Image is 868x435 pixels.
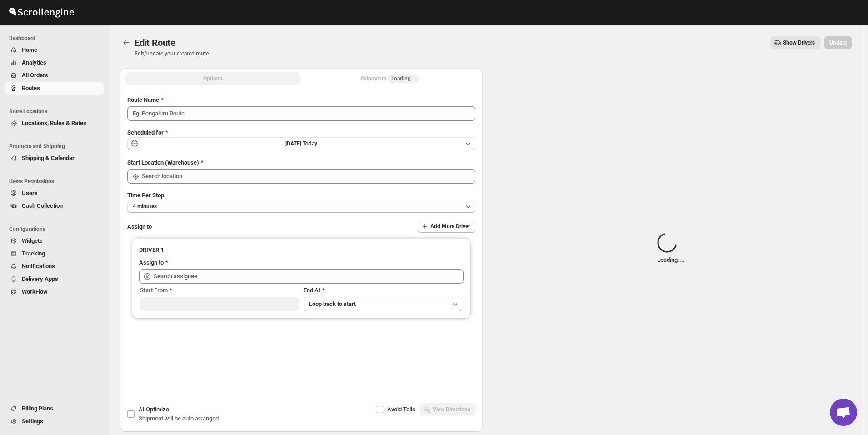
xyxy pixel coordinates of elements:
input: Search assignee [154,269,464,284]
span: Route Name [127,96,159,103]
span: Configurations [9,225,105,233]
button: Notifications [5,260,104,273]
button: [DATE]|Today [127,137,475,150]
span: Notifications [22,263,55,270]
span: Scheduled for [127,129,164,136]
span: Options [203,75,222,82]
button: Shipping & Calendar [5,152,104,165]
button: 4 minutes [127,200,475,213]
button: Home [5,44,104,56]
span: Dashboard [9,35,105,42]
span: Analytics [22,59,46,66]
span: Delivery Apps [22,275,58,282]
span: WorkFlow [22,288,48,295]
span: Shipment will be auto arranged [139,415,219,422]
span: Start From [140,287,168,294]
button: Users [5,187,104,200]
span: Widgets [22,237,43,244]
input: Eg: Bengaluru Route [127,106,475,121]
button: All Route Options [125,72,300,85]
h3: DRIVER 1 [139,245,464,255]
button: Cash Collection [5,200,104,212]
span: Time Per Stop [127,192,164,199]
div: Loading... . [657,233,685,265]
div: Open chat [830,399,857,426]
span: Settings [22,418,43,425]
div: All Route Options [120,88,483,381]
span: Routes [22,85,40,91]
button: WorkFlow [5,285,104,298]
span: Loading... [391,75,415,82]
button: Show Drivers [770,36,820,49]
button: Routes [5,82,104,95]
span: Avoid Tolls [387,406,415,413]
span: Users Permissions [9,178,105,185]
span: Assign to [127,223,152,230]
span: Start Location (Warehouse) [127,159,199,166]
button: Analytics [5,56,104,69]
span: Cash Collection [22,202,63,209]
span: 4 minutes [133,203,157,210]
span: Store Locations [9,108,105,115]
span: AI Optimize [139,406,169,413]
button: Settings [5,415,104,428]
div: End At [304,286,463,295]
button: Billing Plans [5,402,104,415]
span: Shipping & Calendar [22,155,75,161]
span: [DATE] | [285,140,303,147]
button: All Orders [5,69,104,82]
span: Today [303,140,317,147]
span: Locations, Rules & Rates [22,120,86,126]
span: Edit Route [135,37,175,48]
span: Show Drivers [783,39,815,46]
span: Loop back to start [309,300,356,307]
button: Delivery Apps [5,273,104,285]
p: Edit/update your created route [135,50,209,57]
span: Products and Shipping [9,143,105,150]
span: Tracking [22,250,45,257]
button: Routes [120,36,133,49]
div: Assign to [139,258,164,267]
span: Billing Plans [22,405,53,412]
button: Loop back to start [304,297,463,311]
span: Users [22,190,38,196]
span: Home [22,46,37,53]
button: Add More Driver [418,220,475,233]
span: All Orders [22,72,48,79]
button: Widgets [5,235,104,247]
span: Add More Driver [430,223,470,230]
button: Selected Shipments [302,72,477,85]
button: Locations, Rules & Rates [5,117,104,130]
input: Search location [142,169,475,184]
button: Tracking [5,247,104,260]
div: Shipments [360,74,419,83]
